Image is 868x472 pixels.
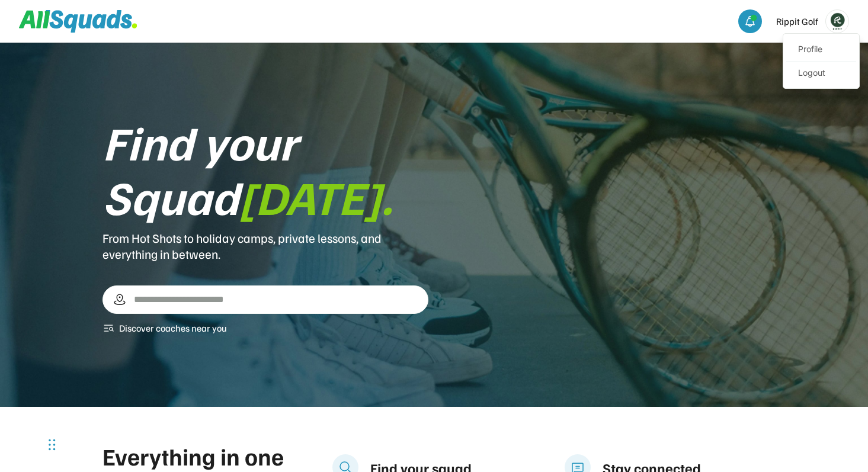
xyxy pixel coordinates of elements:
div: Logout [786,62,856,85]
font: [DATE]. [239,166,393,226]
img: bell-03%20%281%29.svg [744,15,756,27]
div: Find your Squad [103,114,428,223]
div: Discover coaches near you [119,321,227,335]
img: Rippitlogov2_green.png [826,10,848,33]
div: From Hot Shots to holiday camps, private lessons, and everything in between. [103,230,428,262]
a: Profile [786,38,856,62]
div: Rippit Golf [776,14,818,28]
